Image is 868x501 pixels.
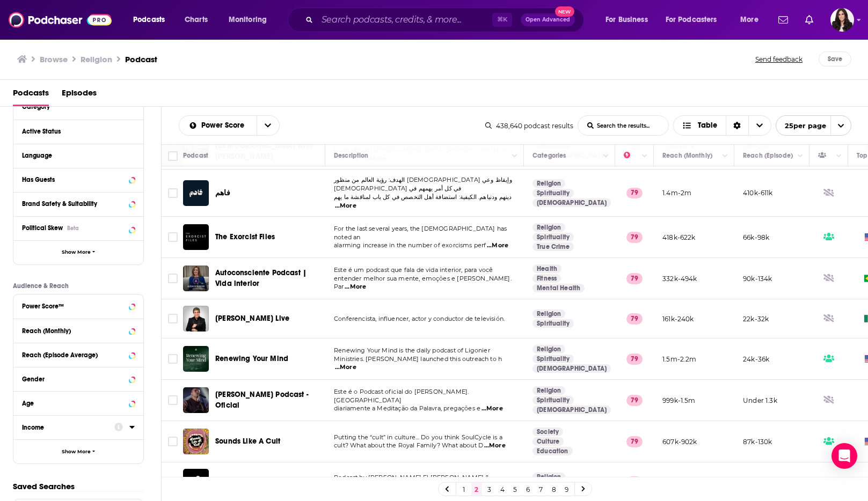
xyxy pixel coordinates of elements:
[533,223,565,232] a: Religion
[533,355,574,363] a: Spirituality
[22,103,128,110] div: Category
[183,387,209,413] img: Frei Gilson Podcast - Oficial
[9,10,112,30] img: Podchaser - Follow, Share and Rate Podcasts
[458,483,469,496] a: 1
[215,353,288,364] a: Renewing Your Mind
[830,8,854,32] button: Show profile menu
[22,200,126,208] div: Brand Safety & Suitability
[215,268,307,288] span: Autoconsciente Podcast | Vida interior
[126,11,179,28] button: open menu
[533,149,566,162] div: Categories
[624,149,639,162] div: Power Score
[13,240,143,264] button: Show More
[743,149,793,162] div: Reach (Episode)
[662,149,712,162] div: Reach (Monthly)
[317,11,492,28] input: Search podcasts, credits, & more...
[533,233,574,241] a: Spirituality
[183,306,209,331] img: Dante Gebel Live
[179,115,280,136] h2: Choose List sort
[22,128,128,135] div: Active Status
[638,150,651,163] button: Column Actions
[508,150,521,163] button: Column Actions
[13,481,144,491] p: Saved Searches
[22,173,135,186] button: Has Guests
[626,232,643,242] p: 79
[22,149,135,162] button: Language
[533,189,574,197] a: Spirituality
[334,315,505,322] span: Conferencista, influencer, actor y conductor de televisión.
[13,84,49,106] a: Podcasts
[62,84,97,106] a: Episodes
[666,12,717,27] span: For Podcasters
[183,224,209,250] img: The Exorcist Files
[22,303,126,310] div: Power Score™
[471,483,482,496] a: 2
[555,6,574,17] span: New
[726,116,748,135] div: Sort Direction
[533,198,611,207] a: [DEMOGRAPHIC_DATA]
[334,388,469,404] span: Este é o Podcast oficial do [PERSON_NAME]. [GEOGRAPHIC_DATA]
[215,437,280,446] span: Sounds Like A Cult
[526,17,570,23] span: Open Advanced
[533,179,565,188] a: Religion
[22,197,135,210] a: Brand Safety & Suitability
[13,439,143,463] button: Show More
[22,323,135,337] button: Reach (Monthly)
[626,353,643,364] p: 79
[179,122,257,129] button: open menu
[492,13,512,27] span: ⌘ K
[523,483,534,496] a: 6
[22,124,135,138] button: Active Status
[536,483,546,496] a: 7
[334,193,512,201] span: دينهم ودنياهم. الكيفية: استضافة أهل التخصص في كل باب لمناقشة ما يهم
[533,396,574,404] a: Spirituality
[743,233,769,242] p: 66k-98k
[626,273,643,284] p: 79
[743,396,777,405] p: Under 1.3k
[626,313,643,324] p: 79
[485,122,573,130] div: 438,640 podcast results
[183,469,209,495] a: وعي
[533,345,565,353] a: Religion
[598,11,661,28] button: open menu
[67,225,79,232] div: Beta
[22,152,128,159] div: Language
[659,11,733,28] button: open menu
[334,347,490,354] span: Renewing Your Mind is the daily podcast of Ligonier
[22,299,135,312] button: Power Score™
[183,429,209,454] img: Sounds Like A Cult
[335,202,356,210] span: ...More
[626,395,643,406] p: 79
[662,396,696,405] p: 999k-1.5m
[168,354,178,364] span: Toggle select row
[22,372,135,385] button: Gender
[743,314,769,323] p: 22k-32k
[183,180,209,206] img: فاهم
[22,424,107,431] div: Income
[215,390,309,410] span: [PERSON_NAME] Podcast - Oficial
[533,264,561,273] a: Health
[673,115,771,136] h2: Choose View
[22,420,114,433] button: Income
[215,188,230,198] a: فاهم
[215,389,322,411] a: [PERSON_NAME] Podcast - Oficial
[484,441,506,450] span: ...More
[698,122,717,129] span: Table
[831,443,857,469] div: Open Intercom Messenger
[183,266,209,291] img: Autoconsciente Podcast | Vida interior
[830,8,854,32] img: User Profile
[168,395,178,405] span: Toggle select row
[549,483,559,496] a: 8
[178,11,214,28] a: Charts
[818,149,833,162] div: Has Guests
[533,274,561,283] a: Fitness
[125,54,157,64] h3: Podcast
[743,274,772,283] p: 90k-134k
[22,221,135,234] button: Political SkewBeta
[345,283,366,291] span: ...More
[22,351,126,359] div: Reach (Episode Average)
